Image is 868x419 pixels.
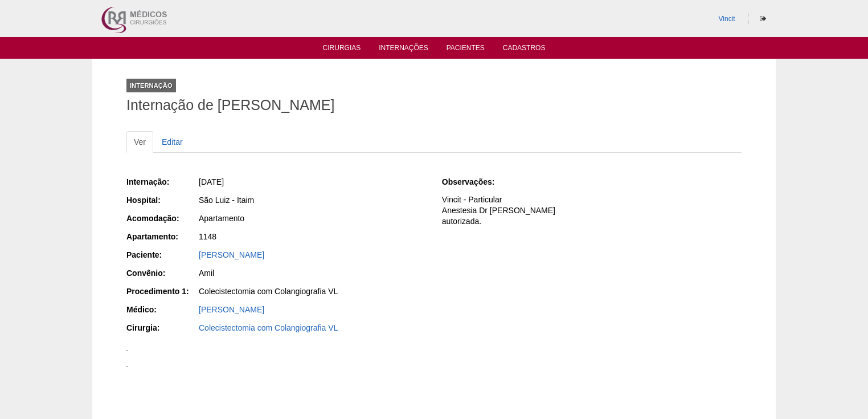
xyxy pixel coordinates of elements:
h1: Internação de [PERSON_NAME] [126,98,742,112]
div: Colecistectomia com Colangiografia VL [199,286,426,297]
div: Procedimento 1: [126,286,198,297]
a: Colecistectomia com Colangiografia VL [199,323,338,332]
a: Internações [379,44,428,55]
a: Ver [126,131,153,153]
div: Cirurgia: [126,322,198,333]
div: Apartamento: [126,231,198,242]
div: Observações: [442,176,513,188]
i: Sair [760,15,766,22]
a: Pacientes [447,44,485,55]
a: Cadastros [503,44,546,55]
div: São Luiz - Itaim [199,194,426,206]
div: Internação [126,79,176,92]
a: Editar [154,131,190,153]
a: [PERSON_NAME] [199,250,264,259]
p: Vincit - Particular Anestesia Dr [PERSON_NAME] autorizada. [442,194,742,227]
div: Hospital: [126,194,198,206]
a: Vincit [719,15,735,23]
div: Médico: [126,304,198,315]
a: Cirurgias [323,44,361,55]
div: Amil [199,267,426,279]
div: Acomodação: [126,213,198,224]
a: [PERSON_NAME] [199,305,264,314]
div: Convênio: [126,267,198,279]
div: Internação: [126,176,198,188]
span: [DATE] [199,177,224,186]
div: Apartamento [199,213,426,224]
div: 1148 [199,231,426,242]
div: Paciente: [126,249,198,261]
